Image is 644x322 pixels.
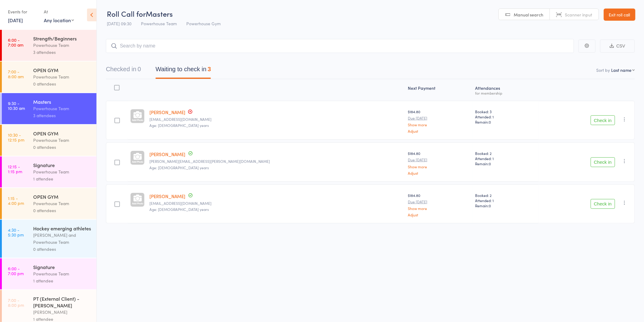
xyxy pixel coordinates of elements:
span: Remain: [475,203,536,208]
span: Age: [DEMOGRAPHIC_DATA] years [149,165,209,170]
a: 1:15 -4:00 pmOPEN GYMPowerhouse Team0 attendees [2,188,96,219]
div: PT (External Client) - [PERSON_NAME] [33,295,91,309]
span: Attended: 1 [475,114,536,119]
span: Powerhouse Gym [186,20,221,26]
small: Due [DATE] [408,200,471,204]
div: OPEN GYM [33,67,91,73]
a: 7:00 -8:00 amOPEN GYMPowerhouse Team0 attendees [2,61,96,93]
small: Judy.nowland@gmail.com [149,159,403,163]
a: 12:15 -1:15 pmSignaturePowerhouse Team1 attendee [2,156,96,187]
div: Masters [33,98,91,105]
div: Last name [611,67,632,73]
time: 7:00 - 8:00 am [8,69,24,79]
div: OPEN GYM [33,130,91,137]
span: Scanner input [565,12,593,18]
div: $184.80 [408,151,471,175]
a: Adjust [408,213,471,217]
span: Powerhouse Team [141,20,177,26]
span: 0 [489,161,491,166]
small: jennimars@yahoo.com [149,117,403,121]
time: 12:15 - 1:15 pm [8,164,22,174]
a: Show more [408,165,471,169]
button: Checked in0 [106,63,141,79]
div: Powerhouse Team [33,200,91,207]
a: [PERSON_NAME] [149,151,185,157]
a: Show more [408,206,471,210]
time: 6:00 - 7:00 am [8,37,23,47]
a: [PERSON_NAME] [149,109,185,115]
div: [PERSON_NAME] and Powerhouse Team [33,232,91,246]
div: Powerhouse Team [33,105,91,112]
div: 0 attendees [33,207,91,214]
div: OPEN GYM [33,193,91,200]
span: Remain: [475,119,536,124]
span: Masters [146,9,173,19]
span: Age: [DEMOGRAPHIC_DATA] years [149,123,209,128]
div: $184.80 [408,193,471,217]
small: Due [DATE] [408,116,471,120]
time: 4:30 - 5:30 pm [8,227,24,237]
span: Roll Call for [107,9,146,19]
input: Search by name [106,39,574,53]
span: Age: [DEMOGRAPHIC_DATA] years [149,207,209,212]
a: Adjust [408,171,471,175]
span: 0 [489,119,491,124]
small: Due [DATE] [408,158,471,162]
a: 4:30 -5:30 pmHockey emerging athletes[PERSON_NAME] and Powerhouse Team0 attendees [2,220,96,258]
div: [PERSON_NAME] [33,309,91,316]
div: 0 [138,66,141,72]
a: Show more [408,123,471,127]
div: 1 attendee [33,175,91,182]
button: Check in [591,199,615,209]
time: 6:00 - 7:00 pm [8,266,24,276]
button: CSV [600,40,635,53]
a: Adjust [408,129,471,133]
div: Events for [8,7,38,17]
div: Hockey emerging athletes [33,225,91,232]
div: for membership [475,91,536,95]
div: Powerhouse Team [33,137,91,144]
label: Sort by [597,67,610,73]
span: Attended: 1 [475,156,536,161]
div: 1 attendee [33,277,91,284]
div: 3 [208,66,211,72]
span: Booked: 3 [475,109,536,114]
span: Attended: 1 [475,198,536,203]
time: 1:15 - 4:00 pm [8,196,24,205]
div: Next Payment [406,82,473,98]
div: Powerhouse Team [33,168,91,175]
span: Manual search [514,12,544,18]
a: 10:30 -12:15 pmOPEN GYMPowerhouse Team0 attendees [2,125,96,156]
span: [DATE] 09:30 [107,20,131,26]
button: Check in [591,115,615,125]
span: Remain: [475,161,536,166]
div: 3 attendees [33,49,91,56]
span: Booked: 2 [475,151,536,156]
div: 0 attendees [33,144,91,151]
time: 10:30 - 12:15 pm [8,132,24,142]
span: 0 [489,203,491,208]
small: quinnsan@icloud.com [149,201,403,205]
a: [DATE] [8,17,23,23]
button: Waiting to check in3 [156,63,211,79]
div: 0 attendees [33,80,91,87]
div: Powerhouse Team [33,270,91,277]
a: Exit roll call [604,9,635,21]
div: Signature [33,264,91,270]
div: Atten­dances [473,82,538,98]
div: 3 attendees [33,112,91,119]
button: Check in [591,157,615,167]
div: At [44,7,74,17]
time: 9:30 - 10:30 am [8,101,25,110]
div: Powerhouse Team [33,42,91,49]
div: 0 attendees [33,246,91,253]
time: 7:00 - 8:00 pm [8,298,24,307]
div: $184.80 [408,109,471,133]
a: [PERSON_NAME] [149,193,185,199]
div: Strength/Beginners [33,35,91,42]
a: 6:00 -7:00 pmSignaturePowerhouse Team1 attendee [2,258,96,289]
div: Powerhouse Team [33,73,91,80]
div: Any location [44,17,74,23]
div: Signature [33,162,91,168]
span: Booked: 2 [475,193,536,198]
